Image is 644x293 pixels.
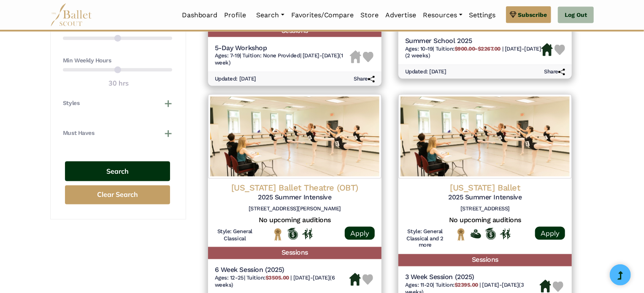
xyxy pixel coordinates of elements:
img: gem.svg [510,10,517,19]
h6: [STREET_ADDRESS][PERSON_NAME] [215,205,375,212]
b: $900.00-$2267.00 [455,46,501,52]
h4: Min Weekly Hours [63,56,172,65]
h6: | | [405,46,541,60]
img: Offers Financial Aid [471,229,481,239]
a: Search [253,6,288,24]
h4: Must Haves [63,129,94,137]
a: Apply [345,227,375,240]
img: Heart [363,274,373,285]
h4: Styles [63,99,79,108]
span: Ages: 7-19 [215,52,240,59]
h6: Share [354,75,375,83]
h5: 6 Week Session (2025) [215,266,349,275]
span: [DATE]-[DATE] (1 week) [215,52,343,66]
img: National [273,228,283,241]
span: [DATE]-[DATE] (6 weeks) [215,275,335,288]
img: In Person [500,228,511,239]
h4: [US_STATE] Ballet Theatre (OBT) [215,182,375,193]
h5: 2025 Summer Intensive [215,193,375,202]
a: Settings [466,6,499,24]
b: $3505.00 [265,275,289,281]
a: Advertise [382,6,420,24]
img: Heart [555,45,565,55]
h6: [STREET_ADDRESS] [405,205,565,212]
a: Profile [221,6,250,24]
img: Housing Available [349,273,361,286]
img: In Person [302,228,313,239]
h5: No upcoming auditions [405,216,565,225]
a: Store [357,6,382,24]
h6: | | [215,275,349,289]
h6: Share [544,68,565,75]
img: Logo [398,94,572,179]
output: 30 hrs [108,78,129,89]
a: Subscribe [506,6,551,23]
a: Apply [535,227,565,240]
button: Search [65,161,170,181]
h6: | | [215,52,350,67]
span: Subscribe [518,10,547,19]
b: $2395.00 [455,282,478,288]
img: Offers Scholarship [485,228,496,240]
a: Dashboard [179,6,221,24]
img: Housing Available [540,280,551,293]
img: Offers Scholarship [287,228,298,240]
span: Ages: 12-25 [215,275,244,281]
a: Resources [420,6,466,24]
span: Tuition: [436,46,502,52]
h4: [US_STATE] Ballet [405,182,565,193]
h5: Summer School 2025 [405,37,541,46]
span: Ages: 10-19 [405,46,433,52]
h6: Updated: [DATE] [215,75,256,83]
a: Favorites/Compare [288,6,357,24]
h5: 2025 Summer Intensive [405,193,565,202]
h5: No upcoming auditions [215,216,375,225]
img: Housing Unavailable [350,51,361,63]
img: Heart [363,52,373,62]
h6: Updated: [DATE] [405,68,446,75]
span: Tuition: [246,275,291,281]
h5: 5-Day Workshop [215,44,350,53]
img: Housing Available [541,43,553,56]
a: Log Out [558,7,594,24]
h5: Sessions [208,247,382,259]
button: Styles [63,99,172,108]
span: Ages: 11-20 [405,282,433,288]
h6: Style: General Classical and 2 more [405,228,445,250]
button: Must Haves [63,129,172,137]
img: National [456,228,466,241]
h5: 3 Week Session (2025) [405,273,540,282]
h5: Sessions [398,254,572,266]
img: Heart [553,282,563,292]
h6: Style: General Classical [215,228,255,242]
span: [DATE]-[DATE] (2 weeks) [405,46,541,59]
span: Tuition: [436,282,480,288]
button: Clear Search [65,185,170,204]
span: Tuition: None Provided [242,52,300,59]
img: Logo [208,94,382,179]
